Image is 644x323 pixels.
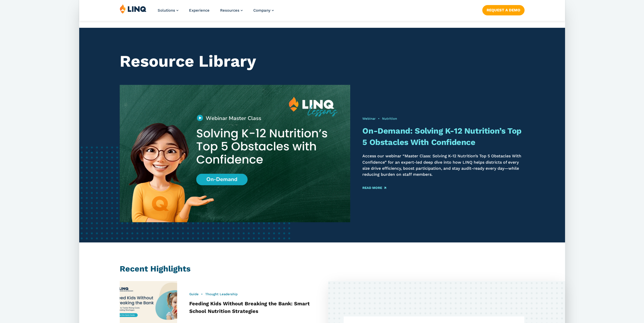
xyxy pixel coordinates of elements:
p: Access our webinar “Master Class: Solving K-12 Nutrition’s Top 5 Obstacles With Confidence” for a... [362,153,524,178]
a: Guide [189,292,199,296]
a: Feeding Kids Without Breaking the Bank: Smart School Nutrition Strategies [189,301,310,314]
a: Read More [362,186,386,189]
a: Webinar [362,117,376,120]
nav: Button Navigation [482,4,524,15]
nav: Primary Navigation [158,4,274,21]
a: Request a Demo [482,5,524,15]
h1: Resource Library [120,52,525,71]
a: Solutions [158,8,178,13]
h2: Recent Highlights [120,263,525,275]
a: On-Demand: Solving K-12 Nutrition’s Top 5 Obstacles With Confidence [362,126,521,147]
a: Nutrition [382,117,397,120]
div: • [362,116,524,121]
a: Thought Leadership [205,292,238,296]
a: Experience [189,8,210,13]
img: LINQ | K‑12 Software [120,4,147,14]
a: Company [253,8,274,13]
span: Company [253,8,271,13]
span: Solutions [158,8,175,13]
a: Resources [220,8,243,13]
span: Resources [220,8,239,13]
div: • [189,292,316,296]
